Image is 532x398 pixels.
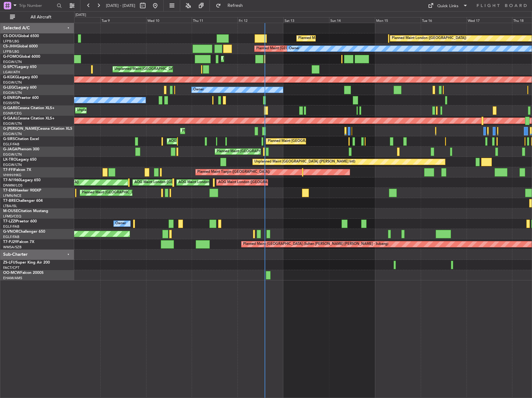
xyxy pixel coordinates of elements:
[223,54,321,64] div: Planned Maint [GEOGRAPHIC_DATA] ([GEOGRAPHIC_DATA])
[3,90,22,95] a: EGGW/LTN
[3,96,39,100] a: G-ENRGPraetor 600
[3,168,14,172] span: T7-FFI
[3,276,22,280] a: EHAM/AMS
[3,70,20,75] a: LGAV/ATH
[3,240,34,244] a: T7-PJ29Falcon 7X
[3,230,18,234] span: G-VNOR
[3,142,19,147] a: EGLF/FAB
[3,271,44,275] a: OO-MCWFalcon 2000S
[3,148,17,151] span: G-JAGA
[3,45,38,48] a: CS-JHHGlobal 6000
[3,75,38,79] a: G-KGKGLegacy 600
[3,214,21,219] a: LFMD/CEQ
[3,65,36,69] a: G-SPCYLegacy 650
[55,17,100,23] div: Mon 8
[3,235,19,239] a: EGLF/FAB
[3,163,22,167] a: EGGW/LTN
[425,1,471,11] button: Quick Links
[134,178,204,187] div: AOG Maint London ([GEOGRAPHIC_DATA])
[192,17,237,23] div: Thu 11
[182,126,280,136] div: Planned Maint [GEOGRAPHIC_DATA] ([GEOGRAPHIC_DATA])
[375,17,421,23] div: Mon 15
[3,121,22,126] a: EGGW/LTN
[3,55,19,59] span: G-FOMO
[3,106,55,110] a: G-GARECessna Citation XLS+
[3,127,72,131] a: G-[PERSON_NAME]Cessna Citation XLS
[3,137,15,141] span: G-SIRS
[3,34,39,38] a: CS-DOUGlobal 6500
[3,189,41,192] a: T7-EMIHawker 900XP
[3,86,17,90] span: G-LEGC
[298,34,396,43] div: Planned Maint [GEOGRAPHIC_DATA] ([GEOGRAPHIC_DATA])
[3,271,20,275] span: OO-MCW
[329,17,375,23] div: Sun 14
[197,167,270,177] div: Planned Maint Tianjin ([GEOGRAPHIC_DATA])
[3,106,17,110] span: G-GARE
[3,101,20,105] a: EGSS/STN
[3,240,17,244] span: T7-PJ29
[3,209,18,213] span: M-OUSE
[3,209,48,213] a: M-OUSECitation Mustang
[100,17,146,23] div: Tue 9
[16,15,66,19] span: All Aircraft
[254,157,355,167] div: Unplanned Maint [GEOGRAPHIC_DATA] ([PERSON_NAME] Intl)
[3,39,19,44] a: LFPB/LBG
[178,178,248,187] div: AOG Maint London ([GEOGRAPHIC_DATA])
[243,240,388,249] div: Planned Maint [GEOGRAPHIC_DATA] (Sultan [PERSON_NAME] [PERSON_NAME] - Subang)
[3,178,41,182] a: T7-N1960Legacy 650
[193,85,204,95] div: Owner
[3,148,39,151] a: G-JAGAPhenom 300
[115,219,126,228] div: Owner
[3,111,22,116] a: EGNR/CEG
[3,65,17,69] span: G-SPCY
[3,265,19,270] a: FACT/CPT
[106,3,135,8] span: [DATE] - [DATE]
[3,199,43,203] a: T7-BREChallenger 604
[222,3,248,8] span: Refresh
[467,17,512,23] div: Wed 17
[3,127,38,131] span: G-[PERSON_NAME]
[7,12,68,22] button: All Aircraft
[392,34,466,43] div: Planned Maint London ([GEOGRAPHIC_DATA])
[3,168,31,172] a: T7-FFIFalcon 7X
[3,96,18,100] span: G-ENRG
[213,1,250,11] button: Refresh
[283,17,329,23] div: Sat 13
[3,199,16,203] span: T7-BRE
[3,117,55,120] a: G-GAALCessna Citation XLS+
[3,137,39,141] a: G-SIRSCitation Excel
[3,117,17,120] span: G-GAAL
[289,44,300,53] div: Owner
[3,178,21,182] span: T7-N1960
[3,158,17,162] span: LX-TRO
[3,245,22,250] a: WMSA/SZB
[146,17,192,23] div: Wed 10
[3,204,17,208] a: LTBA/ISL
[3,158,36,162] a: LX-TROLegacy 650
[75,12,86,18] div: [DATE]
[256,44,354,53] div: Planned Maint [GEOGRAPHIC_DATA] ([GEOGRAPHIC_DATA])
[3,261,16,265] span: ZS-LFU
[3,220,37,223] a: T7-LZZIPraetor 600
[217,147,315,156] div: Planned Maint [GEOGRAPHIC_DATA] ([GEOGRAPHIC_DATA])
[3,60,22,64] a: EGGW/LTN
[3,75,18,79] span: G-KGKG
[237,17,283,23] div: Fri 12
[114,65,215,74] div: Unplanned Maint [GEOGRAPHIC_DATA] ([PERSON_NAME] Intl)
[218,178,288,187] div: AOG Maint London ([GEOGRAPHIC_DATA])
[437,3,458,9] div: Quick Links
[3,86,36,90] a: G-LEGCLegacy 600
[3,230,45,234] a: G-VNORChallenger 650
[3,220,16,223] span: T7-LZZI
[169,137,216,146] div: AOG Maint [PERSON_NAME]
[3,183,22,188] a: DNMM/LOS
[3,152,22,157] a: EGGW/LTN
[3,34,18,38] span: CS-DOU
[3,193,22,198] a: LFMN/NCE
[3,261,50,265] a: ZS-LFUSuper King Air 200
[3,80,22,85] a: EGGW/LTN
[3,189,15,192] span: T7-EMI
[3,45,17,48] span: CS-JHH
[3,173,22,177] a: VHHH/HKG
[3,49,19,54] a: LFPB/LBG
